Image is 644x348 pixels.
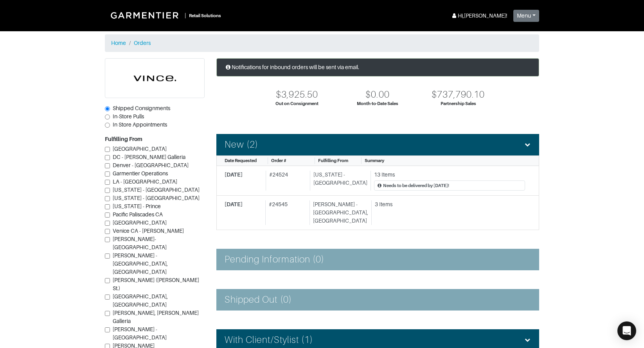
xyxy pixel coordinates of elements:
div: Month-to-Date Sales [357,100,398,107]
div: $0.00 [365,89,389,100]
input: Pacific Paliscades CA [105,212,110,218]
span: Garmentier Operations [113,170,168,177]
div: Notifications for inbound orders will be sent via email. [216,58,539,77]
span: [PERSON_NAME]-[GEOGRAPHIC_DATA] [113,236,167,250]
input: [US_STATE] - [GEOGRAPHIC_DATA] [105,196,110,201]
input: [GEOGRAPHIC_DATA] [105,147,110,152]
div: Partnership Sales [441,100,476,107]
input: LA - [GEOGRAPHIC_DATA] [105,180,110,185]
h4: Pending Information (0) [225,254,324,265]
div: Hi, [PERSON_NAME] ! [451,12,507,20]
span: [GEOGRAPHIC_DATA], [GEOGRAPHIC_DATA] [113,293,168,308]
span: Summary [365,158,384,163]
span: In-Store Pulls [113,113,144,120]
span: In Store Appointments [113,121,167,128]
div: Out on Consignment [275,100,318,107]
div: 13 Items [374,171,525,179]
div: [US_STATE] - [GEOGRAPHIC_DATA] [310,171,367,191]
input: [US_STATE] - [GEOGRAPHIC_DATA] [105,188,110,193]
span: Shipped Consignments [113,105,170,111]
span: [DATE] [225,171,243,178]
span: [US_STATE] - [GEOGRAPHIC_DATA] [113,187,200,193]
span: Fulfilling From [318,158,348,163]
nav: breadcrumb [105,34,539,52]
input: In Store Appointments [105,123,110,128]
span: [PERSON_NAME] - [GEOGRAPHIC_DATA], [GEOGRAPHIC_DATA] [113,252,168,275]
span: [PERSON_NAME], [PERSON_NAME] Galleria [113,310,199,324]
img: cyAkLTq7csKWtL9WARqkkVaF.png [105,59,204,98]
span: LA - [GEOGRAPHIC_DATA] [113,178,177,185]
div: # 24545 [265,200,306,225]
a: Orders [134,40,151,46]
input: [US_STATE] - Prince [105,204,110,209]
span: DC - [PERSON_NAME] Galleria [113,154,185,160]
input: [PERSON_NAME], [PERSON_NAME] Galleria [105,311,110,316]
span: Date Requested [225,158,257,163]
input: [PERSON_NAME]-[GEOGRAPHIC_DATA] [105,237,110,242]
div: 3 Items [375,200,525,209]
span: [PERSON_NAME] - [GEOGRAPHIC_DATA] [113,326,167,341]
div: $737,790.10 [432,89,485,100]
span: Venice CA - [PERSON_NAME] [113,228,184,234]
div: Open Intercom Messenger [617,321,636,340]
span: [US_STATE] - Prince [113,203,161,209]
input: Shipped Consignments [105,106,110,111]
span: [PERSON_NAME] ([PERSON_NAME] St.) [113,277,199,291]
input: Garmentier Operations [105,171,110,177]
span: [GEOGRAPHIC_DATA] [113,220,167,226]
input: [GEOGRAPHIC_DATA] [105,221,110,226]
input: In-Store Pulls [105,114,110,120]
input: [PERSON_NAME] ([PERSON_NAME] St.) [105,278,110,283]
input: Denver - [GEOGRAPHIC_DATA] [105,163,110,168]
span: [US_STATE] - [GEOGRAPHIC_DATA] [113,195,200,201]
a: |Retail Solutions [105,6,224,24]
div: [PERSON_NAME] - [GEOGRAPHIC_DATA], [GEOGRAPHIC_DATA] [309,200,368,225]
label: Fulfilling From [105,135,142,143]
a: Home [111,40,126,46]
span: Pacific Paliscades CA [113,211,163,218]
input: [PERSON_NAME] - [GEOGRAPHIC_DATA], [GEOGRAPHIC_DATA] [105,253,110,259]
h4: Shipped Out (0) [225,294,292,305]
button: Menu [513,10,539,22]
span: [GEOGRAPHIC_DATA] [113,146,167,152]
div: $3,925.50 [276,89,318,100]
span: [DATE] [225,201,243,207]
span: Order # [271,158,286,163]
input: [GEOGRAPHIC_DATA], [GEOGRAPHIC_DATA] [105,294,110,300]
h4: New (2) [225,139,258,150]
input: Venice CA - [PERSON_NAME] [105,229,110,234]
div: | [185,11,186,20]
input: [PERSON_NAME] - [GEOGRAPHIC_DATA] [105,327,110,332]
img: Garmentier [106,8,185,23]
span: Denver - [GEOGRAPHIC_DATA] [113,162,189,168]
div: Needs to be delivered by [DATE]! [383,182,449,189]
div: # 24524 [266,171,307,191]
input: DC - [PERSON_NAME] Galleria [105,155,110,160]
small: Retail Solutions [189,13,221,18]
h4: With Client/Stylist (1) [225,334,313,346]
